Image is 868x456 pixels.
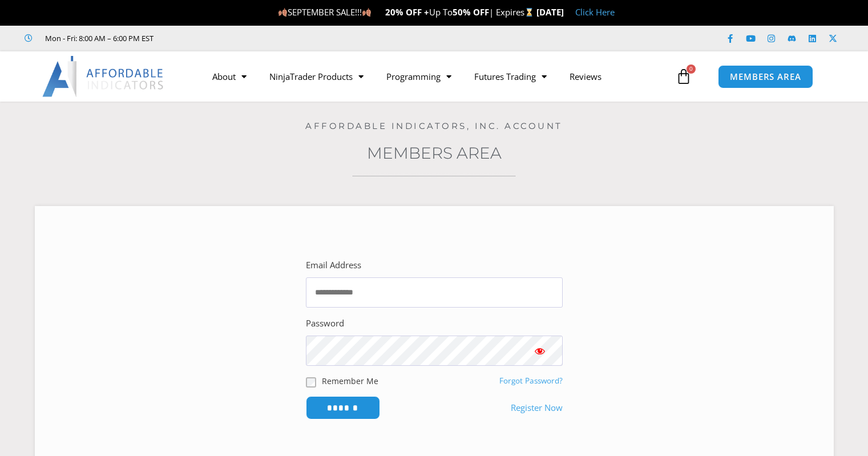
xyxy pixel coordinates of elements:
span: MEMBERS AREA [730,72,801,81]
a: Forgot Password? [499,376,563,386]
label: Email Address [306,257,361,273]
a: Affordable Indicators, Inc. Account [305,120,563,131]
a: Futures Trading [463,63,558,90]
strong: 50% OFF [453,6,489,18]
strong: 20% OFF + [385,6,429,18]
img: 🍂 [362,8,371,17]
a: Programming [375,63,463,90]
label: Password [306,316,344,332]
a: 0 [659,60,709,93]
a: About [201,63,258,90]
span: SEPTEMBER SALE!!! Up To | Expires [278,6,536,18]
a: Register Now [511,400,563,416]
img: 🍂 [278,8,287,17]
a: Members Area [367,143,502,163]
iframe: Customer reviews powered by Trustpilot [169,33,341,44]
a: Reviews [558,63,613,90]
a: MEMBERS AREA [718,65,813,88]
span: 0 [687,64,696,74]
img: ⌛ [525,8,534,17]
button: Show password [517,336,563,366]
strong: [DATE] [536,6,564,18]
label: Remember Me [322,375,378,387]
nav: Menu [201,63,673,90]
img: LogoAI | Affordable Indicators – NinjaTrader [42,56,165,97]
a: Click Here [575,6,615,18]
a: NinjaTrader Products [258,63,375,90]
span: Mon - Fri: 8:00 AM – 6:00 PM EST [42,31,154,45]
